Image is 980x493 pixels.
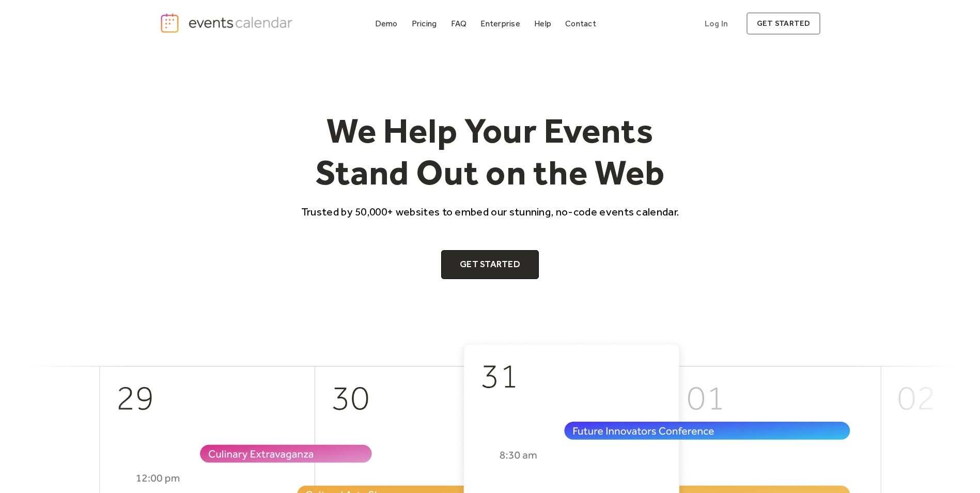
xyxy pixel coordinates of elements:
a: Demo [371,17,402,30]
a: FAQ [447,17,471,30]
div: Contact [565,21,596,26]
a: Log In [694,12,738,35]
div: Help [534,21,551,26]
a: Help [530,17,555,30]
h1: We Help Your Events Stand Out on the Web [292,110,689,194]
a: Enterprise [476,17,524,30]
a: Contact [561,17,600,30]
p: Trusted by 50,000+ websites to embed our stunning, no-code events calendar. [292,204,689,219]
a: get started [746,12,820,35]
div: Enterprise [480,21,520,26]
div: Demo [375,21,398,26]
div: Pricing [412,21,437,26]
a: Pricing [408,17,441,30]
a: home [160,12,296,34]
a: Get Started [441,250,539,279]
div: FAQ [451,21,467,26]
